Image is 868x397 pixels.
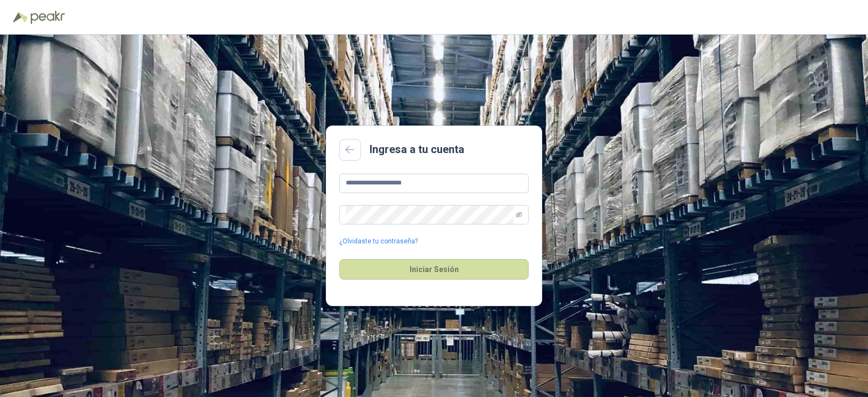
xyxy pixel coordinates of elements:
button: Iniciar Sesión [339,259,529,280]
img: Peakr [30,11,65,24]
h2: Ingresa a tu cuenta [370,141,464,158]
a: ¿Olvidaste tu contraseña? [339,236,418,247]
img: Logo [13,12,28,23]
span: eye-invisible [516,211,522,218]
